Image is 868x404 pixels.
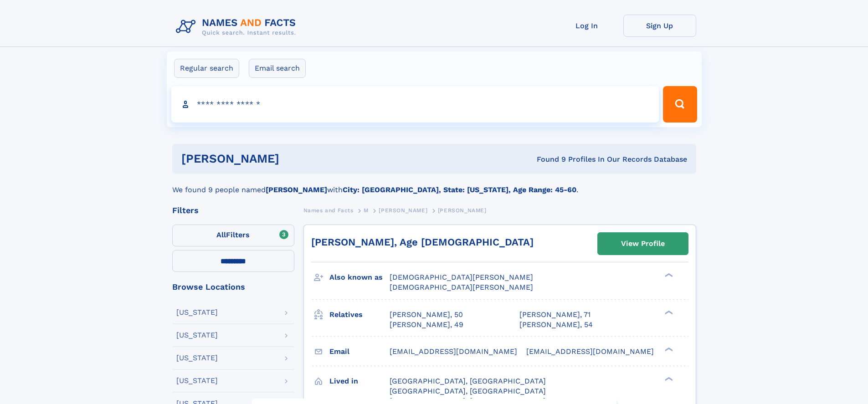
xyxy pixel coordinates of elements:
[176,309,218,316] div: [US_STATE]
[663,272,673,278] div: ❯
[390,387,546,395] span: [GEOGRAPHIC_DATA], [GEOGRAPHIC_DATA]
[519,320,593,330] a: [PERSON_NAME], 54
[172,174,696,195] div: We found 9 people named with .
[621,233,665,254] div: View Profile
[249,59,306,78] label: Email search
[343,185,576,194] b: City: [GEOGRAPHIC_DATA], State: [US_STATE], Age Range: 45-60
[364,207,369,214] span: M
[526,347,654,356] span: [EMAIL_ADDRESS][DOMAIN_NAME]
[390,283,533,291] span: [DEMOGRAPHIC_DATA][PERSON_NAME]
[266,185,327,194] b: [PERSON_NAME]
[390,310,463,320] a: [PERSON_NAME], 50
[663,376,673,382] div: ❯
[176,332,218,339] div: [US_STATE]
[329,307,390,322] h3: Relatives
[663,86,697,123] button: Search Button
[663,346,673,352] div: ❯
[364,205,369,216] a: M
[598,233,688,255] a: View Profile
[329,344,390,359] h3: Email
[311,236,534,248] a: [PERSON_NAME], Age [DEMOGRAPHIC_DATA]
[172,206,294,215] div: Filters
[174,59,239,78] label: Regular search
[390,320,463,330] a: [PERSON_NAME], 49
[176,354,218,362] div: [US_STATE]
[176,377,218,384] div: [US_STATE]
[408,154,687,164] div: Found 9 Profiles In Our Records Database
[519,310,591,320] a: [PERSON_NAME], 71
[172,283,294,291] div: Browse Locations
[171,86,659,123] input: search input
[329,373,390,389] h3: Lived in
[172,225,294,246] label: Filters
[181,153,408,164] h1: [PERSON_NAME]
[390,377,546,385] span: [GEOGRAPHIC_DATA], [GEOGRAPHIC_DATA]
[379,207,427,214] span: [PERSON_NAME]
[390,347,517,356] span: [EMAIL_ADDRESS][DOMAIN_NAME]
[390,273,533,281] span: [DEMOGRAPHIC_DATA][PERSON_NAME]
[303,205,354,216] a: Names and Facts
[663,309,673,315] div: ❯
[550,15,623,37] a: Log In
[379,205,427,216] a: [PERSON_NAME]
[623,15,696,37] a: Sign Up
[216,230,226,239] span: All
[172,15,303,39] img: Logo Names and Facts
[438,207,487,214] span: [PERSON_NAME]
[329,270,390,285] h3: Also known as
